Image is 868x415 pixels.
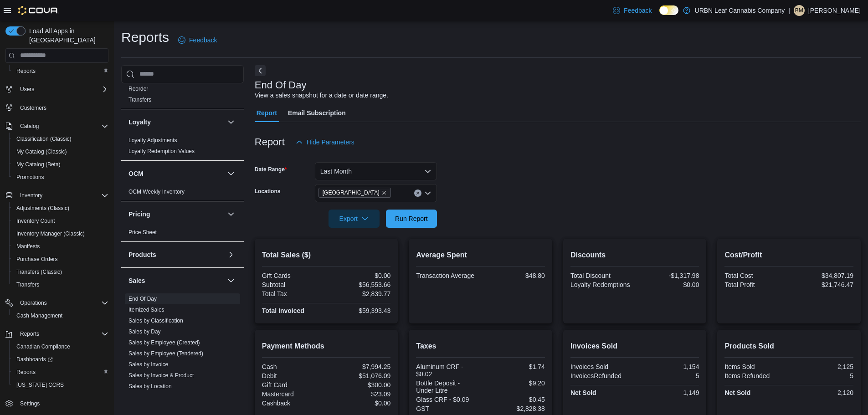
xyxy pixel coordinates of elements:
div: $56,553.66 [328,281,390,288]
div: InvoicesRefunded [570,372,633,379]
span: Feedback [189,36,217,45]
div: $21,746.47 [791,281,853,288]
span: [GEOGRAPHIC_DATA] [323,188,380,197]
span: Catalog [16,121,108,132]
span: Adjustments (Classic) [16,205,69,212]
a: Loyalty Adjustments [128,137,177,143]
span: Inventory Count [13,215,108,226]
span: Hide Parameters [307,138,354,147]
div: 1,149 [637,389,699,396]
button: Reports [9,366,112,379]
div: Gift Cards [262,272,324,279]
button: Reports [2,328,112,340]
button: Sales [128,276,224,285]
h3: End Of Day [255,80,307,91]
a: Sales by Day [128,328,161,335]
a: Transfers [13,279,43,290]
a: Sales by Classification [128,318,183,324]
a: My Catalog (Beta) [13,159,64,170]
span: Promotions [13,172,108,183]
div: Items Sold [724,363,787,370]
span: Loyalty Adjustments [128,137,177,144]
h3: Products [128,250,156,259]
a: Sales by Employee (Created) [128,339,200,346]
button: OCM [226,168,236,179]
div: $0.00 [637,281,699,288]
span: Transfers (Classic) [13,266,108,277]
span: Canadian Compliance [13,341,108,352]
h2: Products Sold [724,341,853,352]
span: Washington CCRS [13,379,108,390]
a: Sales by Invoice & Product [128,372,194,379]
h2: Average Spent [416,250,545,261]
div: Debit [262,372,324,379]
div: 5 [637,372,699,379]
span: Manifests [13,241,108,252]
span: OCM Weekly Inventory [128,188,185,195]
h2: Taxes [416,341,545,352]
button: Hide Parameters [292,133,358,151]
span: Itemized Sales [128,306,164,313]
button: Transfers [9,278,112,291]
p: URBN Leaf Cannabis Company [695,5,785,16]
span: Sales by Invoice & Product [128,372,194,379]
span: Settings [16,398,108,409]
button: Catalog [16,121,42,132]
a: Customers [16,102,50,113]
div: Subtotal [262,281,324,288]
span: Sales by Employee (Created) [128,339,200,346]
button: Catalog [2,120,112,133]
a: Sales by Employee (Tendered) [128,350,203,357]
div: Invoices Sold [570,363,633,370]
a: Manifests [13,241,43,252]
button: Cash Management [9,309,112,322]
a: Feedback [609,1,655,20]
span: Email Subscription [288,104,346,122]
div: $59,393.43 [328,307,390,314]
span: My Catalog (Classic) [16,148,67,155]
h3: Pricing [128,210,150,219]
h2: Cost/Profit [724,250,853,261]
span: Customers [20,104,46,112]
span: Load All Apps in [GEOGRAPHIC_DATA] [26,26,108,45]
div: Loyalty Redemptions [570,281,633,288]
button: Inventory [16,190,46,201]
span: Promotions [16,174,44,181]
div: $9.20 [483,379,545,387]
span: Reports [16,328,108,339]
span: Manifests [16,243,40,250]
span: Dashboards [16,356,53,363]
span: Transfers [128,96,151,103]
button: Reports [9,65,112,77]
a: Sales by Invoice [128,361,168,368]
button: Inventory Manager (Classic) [9,227,112,240]
button: Purchase Orders [9,253,112,266]
a: Reports [13,367,39,378]
button: Operations [16,297,51,308]
button: Loyalty [226,117,236,128]
span: Classification (Classic) [13,133,108,144]
span: Sales by Location [128,383,172,390]
button: Last Month [315,162,437,180]
button: Open list of options [424,190,431,197]
div: Pricing [121,227,244,241]
div: Aluminum CRF - $0.02 [416,363,478,378]
span: Inventory [20,192,42,199]
span: Sales by Invoice [128,361,168,368]
button: OCM [128,169,224,178]
button: Pricing [128,210,224,219]
div: Total Profit [724,281,787,288]
h2: Invoices Sold [570,341,699,352]
label: Date Range [255,166,287,173]
span: BM [795,5,803,16]
div: 2,125 [791,363,853,370]
button: Inventory Count [9,215,112,227]
div: $0.00 [328,400,390,407]
button: Sales [226,275,236,286]
span: Adjustments (Classic) [13,203,108,214]
span: Customers [16,102,108,113]
span: Loyalty Redemption Values [128,148,195,155]
span: Feedback [624,6,652,15]
div: Transaction Average [416,272,478,279]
